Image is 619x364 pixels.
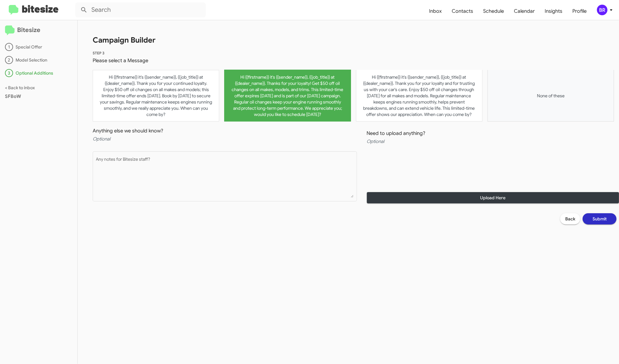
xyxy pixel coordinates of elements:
img: logo-minimal.svg [5,25,15,35]
div: 2 [5,56,13,64]
span: Upload Here [372,192,614,203]
h1: Campaign Builder [78,20,619,45]
button: Hi {{firstname}} it's {{sender_name}}, {{job_title}} at {{dealer_name}}. Thank you for your loyal... [356,70,483,122]
h2: Bitesize [5,25,72,35]
a: < Back to inbox [5,85,35,90]
div: BR [597,5,607,15]
button: None of these [487,70,614,122]
a: Calendar [509,2,540,20]
a: Insights [540,2,567,20]
span: STEP 3 [93,50,619,56]
span: Back [565,213,575,224]
div: SFBoW [5,93,72,99]
a: Contacts [447,2,478,20]
button: BR [592,5,612,15]
h3: Anything else we should know? [93,127,357,135]
button: Hi {{firstname}} it's {{sender_name}}, {{job_title}} at {{dealer_name}}. Thank you for your conti... [93,70,219,122]
div: Special Offer [5,43,72,51]
button: Submit [583,213,617,224]
a: Inbox [424,2,447,20]
h4: Optional [93,135,357,143]
div: Model Selection [5,56,72,64]
span: Submit [593,213,607,224]
button: Hi {{firstname}} it's {{sender_name}}, {{job_title}} at {{dealer_name}}. Thanks for your loyalty!... [224,70,351,122]
a: Schedule [478,2,509,20]
div: 1 [5,43,13,51]
button: Back [560,213,580,224]
input: Search [75,2,206,17]
h3: Please select a Message [93,56,619,65]
a: Profile [567,2,592,20]
div: 3 [5,69,13,77]
div: Optional Additions [5,69,72,77]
